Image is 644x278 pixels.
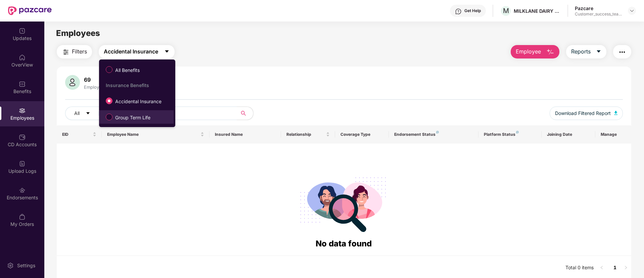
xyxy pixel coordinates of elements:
[86,111,90,116] span: caret-down
[516,131,519,133] img: svg+xml;base64,PHN2ZyB4bWxucz0iaHR0cDovL3d3dy53My5vcmcvMjAwMC9zdmciIHdpZHRoPSI4IiBoZWlnaHQ9IjgiIH...
[83,84,108,90] div: Employees
[106,82,174,88] div: Insurance Benefits
[503,7,509,15] span: M
[596,263,607,273] li: Previous Page
[614,111,617,115] img: svg+xml;base64,PHN2ZyB4bWxucz0iaHR0cDovL3d3dy53My5vcmcvMjAwMC9zdmciIHhtbG5zOnhsaW5rPSJodHRwOi8vd3...
[610,263,620,273] a: 1
[555,110,611,117] span: Download Filtered Report
[15,262,37,269] div: Settings
[65,75,80,90] img: svg+xml;base64,PHN2ZyB4bWxucz0iaHR0cDovL3d3dy53My5vcmcvMjAwMC9zdmciIHhtbG5zOnhsaW5rPSJodHRwOi8vd3...
[286,132,324,137] span: Relationship
[19,54,26,61] img: svg+xml;base64,PHN2ZyBpZD0iSG9tZSIgeG1sbnM9Imh0dHA6Ly93d3cudzMub3JnLzIwMDAvc3ZnIiB3aWR0aD0iMjAiIG...
[575,11,622,17] div: Customer_success_team_lead
[72,47,87,56] span: Filters
[210,125,281,144] th: Insured Name
[7,262,14,269] img: svg+xml;base64,PHN2ZyBpZD0iU2V0dGluZy0yMHgyMCIgeG1sbnM9Imh0dHA6Ly93d3cudzMub3JnLzIwMDAvc3ZnIiB3aW...
[19,187,26,194] img: svg+xml;base64,PHN2ZyBpZD0iRW5kb3JzZW1lbnRzIiB4bWxucz0iaHR0cDovL3d3dy53My5vcmcvMjAwMC9zdmciIHdpZH...
[596,263,607,273] button: left
[394,132,473,137] div: Endorsement Status
[546,48,554,56] img: svg+xml;base64,PHN2ZyB4bWxucz0iaHR0cDovL3d3dy53My5vcmcvMjAwMC9zdmciIHhtbG5zOnhsaW5rPSJodHRwOi8vd3...
[620,263,631,273] button: right
[542,125,595,144] th: Joining Date
[624,266,628,270] span: right
[107,132,199,137] span: Employee Name
[514,8,561,14] div: MILKLANE DAIRY SERVICES PRIVATE LIMITED
[618,48,626,56] img: svg+xml;base64,PHN2ZyB4bWxucz0iaHR0cDovL3d3dy53My5vcmcvMjAwMC9zdmciIHdpZHRoPSIyNCIgaGVpZ2h0PSIyNC...
[104,47,158,56] span: Accidental Insurance
[316,239,372,248] span: No data found
[19,213,26,220] img: svg+xml;base64,PHN2ZyBpZD0iTXlfT3JkZXJzIiBkYXRhLW5hbWU9Ik15IE9yZGVycyIgeG1sbnM9Imh0dHA6Ly93d3cudz...
[83,76,108,83] div: 69
[511,45,559,58] button: Employee
[629,8,635,13] img: svg+xml;base64,PHN2ZyBpZD0iRHJvcGRvd24tMzJ4MzIiIHhtbG5zPSJodHRwOi8vd3d3LnczLm9yZy8yMDAwL3N2ZyIgd2...
[610,263,620,273] li: 1
[571,47,591,56] span: Reports
[112,67,142,74] span: All Benefits
[19,134,26,141] img: svg+xml;base64,PHN2ZyBpZD0iQ0RfQWNjb3VudHMiIGRhdGEtbmFtZT0iQ0QgQWNjb3VudHMiIHhtbG5zPSJodHRwOi8vd3...
[464,8,481,13] div: Get Help
[57,45,92,58] button: Filters
[596,49,601,55] span: caret-down
[455,8,462,15] img: svg+xml;base64,PHN2ZyBpZD0iSGVscC0zMngzMiIgeG1sbnM9Imh0dHA6Ly93d3cudzMub3JnLzIwMDAvc3ZnIiB3aWR0aD...
[62,132,91,137] span: EID
[565,263,594,273] li: Total 0 items
[19,107,26,114] img: svg+xml;base64,PHN2ZyBpZD0iRW1wbG95ZWVzIiB4bWxucz0iaHR0cDovL3d3dy53My5vcmcvMjAwMC9zdmciIHdpZHRoPS...
[57,125,102,144] th: EID
[600,266,604,270] span: left
[484,132,536,137] div: Platform Status
[566,45,606,58] button: Reportscaret-down
[237,111,250,116] span: search
[237,107,254,120] button: search
[99,45,175,58] button: Accidental Insurancecaret-down
[62,48,70,56] img: svg+xml;base64,PHN2ZyB4bWxucz0iaHR0cDovL3d3dy53My5vcmcvMjAwMC9zdmciIHdpZHRoPSIyNCIgaGVpZ2h0PSIyNC...
[8,6,52,15] img: New Pazcare Logo
[56,28,100,38] span: Employees
[65,107,106,120] button: Allcaret-down
[550,107,623,120] button: Download Filtered Report
[19,28,26,34] img: svg+xml;base64,PHN2ZyBpZD0iVXBkYXRlZCIgeG1sbnM9Imh0dHA6Ly93d3cudzMub3JnLzIwMDAvc3ZnIiB3aWR0aD0iMj...
[516,47,541,56] span: Employee
[436,131,439,133] img: svg+xml;base64,PHN2ZyB4bWxucz0iaHR0cDovL3d3dy53My5vcmcvMjAwMC9zdmciIHdpZHRoPSI4IiBoZWlnaHQ9IjgiIH...
[295,169,392,237] img: svg+xml;base64,PHN2ZyB4bWxucz0iaHR0cDovL3d3dy53My5vcmcvMjAwMC9zdmciIHdpZHRoPSIyODgiIGhlaWdodD0iMj...
[102,125,210,144] th: Employee Name
[595,125,631,144] th: Manage
[19,81,26,87] img: svg+xml;base64,PHN2ZyBpZD0iQmVuZWZpdHMiIHhtbG5zPSJodHRwOi8vd3d3LnczLm9yZy8yMDAwL3N2ZyIgd2lkdGg9Ij...
[19,160,26,167] img: svg+xml;base64,PHN2ZyBpZD0iVXBsb2FkX0xvZ3MiIGRhdGEtbmFtZT0iVXBsb2FkIExvZ3MiIHhtbG5zPSJodHRwOi8vd3...
[620,263,631,273] li: Next Page
[335,125,389,144] th: Coverage Type
[281,125,335,144] th: Relationship
[112,114,153,121] span: Group Term Life
[575,5,622,11] div: Pazcare
[164,49,170,55] span: caret-down
[112,98,164,105] span: Accidental Insurance
[74,110,80,117] span: All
